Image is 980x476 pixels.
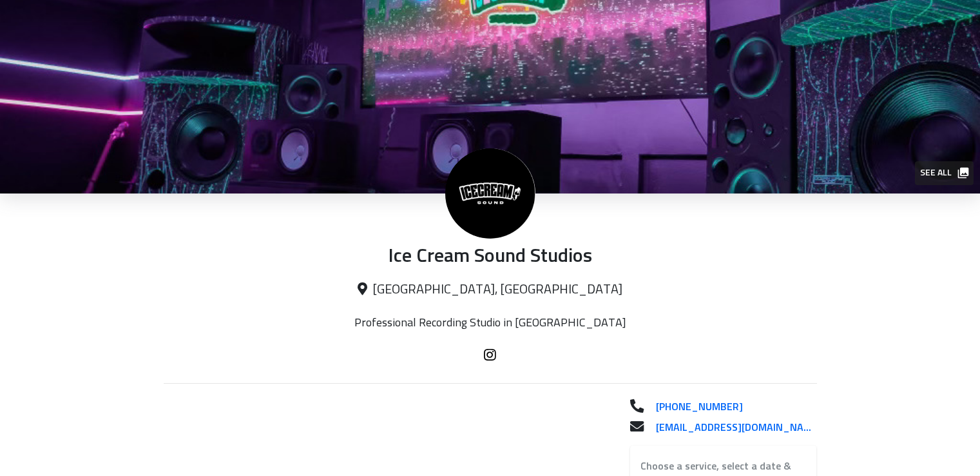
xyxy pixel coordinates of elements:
[164,282,817,298] p: [GEOGRAPHIC_DATA], [GEOGRAPHIC_DATA]
[646,420,817,435] a: [EMAIL_ADDRESS][DOMAIN_NAME]
[646,399,817,415] a: [PHONE_NUMBER]
[445,148,535,239] img: Ice Cream Sound Studios
[327,316,653,330] p: Professional Recording Studio in [GEOGRAPHIC_DATA]
[915,161,974,185] button: See all
[920,165,967,181] span: See all
[164,245,817,269] p: Ice Cream Sound Studios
